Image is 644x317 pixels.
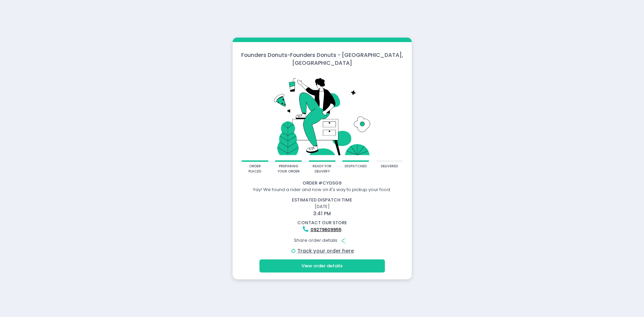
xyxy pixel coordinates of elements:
div: estimated dispatch time [234,197,411,204]
div: Founders Donuts - Founders Donuts - [GEOGRAPHIC_DATA], [GEOGRAPHIC_DATA] [233,51,412,67]
span: 3:41 PM [313,210,331,217]
button: View order details [259,259,385,273]
div: preparing your order [277,164,300,174]
div: Yay! We found a rider and now on it's way to pickup your food. [234,186,411,193]
a: Track your order here [297,247,354,254]
div: Share order details [234,234,411,247]
div: contact our store [234,219,411,226]
div: [DATE] [229,197,415,217]
div: delivered [381,164,398,169]
div: ready for delivery [311,164,333,174]
div: order placed [244,164,266,174]
img: talkie [242,72,403,160]
div: Order # CYDSG9 [234,180,411,187]
a: 09279609955 [310,226,341,233]
div: dispatched [345,164,367,169]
